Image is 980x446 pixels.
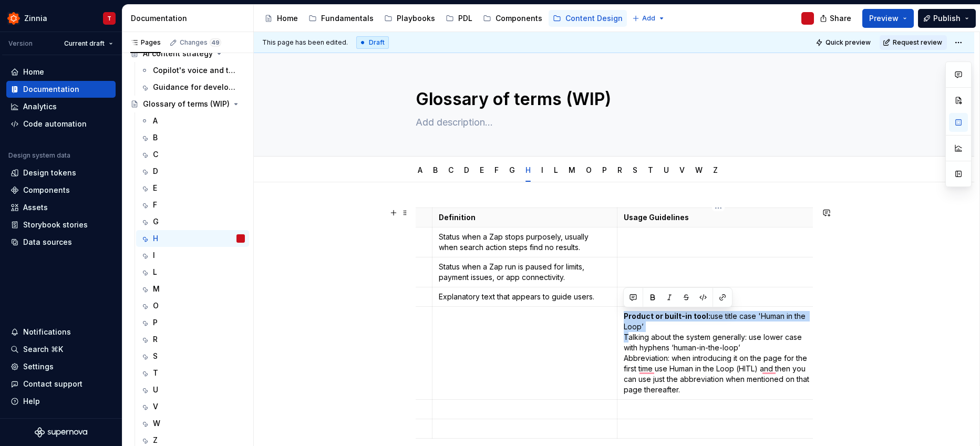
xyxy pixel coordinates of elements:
[869,13,899,24] span: Preview
[304,10,378,27] a: Fundamentals
[35,427,87,438] svg: Supernova Logo
[713,165,718,174] a: Z
[136,415,249,432] a: W
[628,159,642,181] div: S
[933,13,961,24] span: Publish
[830,13,851,24] span: Share
[153,200,157,210] div: F
[153,116,158,126] div: A
[582,159,596,181] div: O
[23,101,57,112] div: Analytics
[64,39,105,48] span: Current draft
[525,165,531,174] a: H
[598,159,611,181] div: P
[136,129,249,146] a: B
[602,165,607,174] a: P
[617,165,622,174] a: R
[153,334,158,345] div: R
[321,13,374,24] div: Fundamentals
[433,165,438,174] a: B
[675,159,689,181] div: V
[414,87,811,112] textarea: Glossary of terms (WIP)
[624,312,710,320] strong: Product or built-in tool:
[153,317,158,328] div: P
[136,247,249,264] a: I
[418,165,422,174] a: A
[59,36,118,51] button: Current draft
[6,393,116,410] button: Help
[24,13,47,24] div: Zinnia
[136,180,249,196] a: E
[136,163,249,180] a: D
[476,159,488,181] div: E
[439,212,611,223] p: Definition
[679,165,685,174] a: V
[136,381,249,398] a: U
[659,159,673,181] div: U
[107,14,111,23] div: T
[153,250,155,261] div: I
[153,284,160,294] div: M
[153,385,158,395] div: U
[153,418,160,429] div: W
[541,165,543,174] a: I
[496,13,542,24] div: Components
[7,12,20,25] img: 45b30344-6175-44f5-928b-e1fa7fb9357c.png
[509,165,515,174] a: G
[624,212,813,223] p: Usage Guidelines
[629,11,668,26] button: Add
[565,13,623,24] div: Content Design
[6,341,116,358] button: Search ⌘K
[136,79,249,96] a: Guidance for developers
[642,14,655,23] span: Add
[414,159,427,181] div: A
[23,344,63,355] div: Search ⌘K
[23,361,54,372] div: Settings
[880,35,947,50] button: Request review
[6,98,116,115] a: Analytics
[136,281,249,297] a: M
[23,396,40,407] div: Help
[812,35,875,50] button: Quick preview
[153,149,158,160] div: C
[691,159,707,181] div: W
[153,401,158,412] div: V
[153,65,240,76] div: Copilot's voice and tone
[826,38,871,47] span: Quick preview
[8,151,70,160] div: Design system data
[862,9,914,28] button: Preview
[439,292,611,302] p: Explanatory text that appears to guide users.
[439,232,611,253] p: Status when a Zap stops purposely, usually when search action steps find no results.
[554,165,558,174] a: L
[260,10,302,27] a: Home
[23,168,76,178] div: Design tokens
[709,159,722,181] div: Z
[130,38,161,47] div: Pages
[537,159,548,181] div: I
[521,159,535,181] div: H
[153,300,159,311] div: O
[480,165,484,174] a: E
[2,7,120,29] button: ZinniaT
[6,216,116,233] a: Storybook stories
[136,398,249,415] a: V
[136,230,249,247] a: H
[505,159,519,181] div: G
[569,165,575,174] a: M
[153,132,158,143] div: B
[586,165,592,174] a: O
[8,39,33,48] div: Version
[429,159,442,181] div: B
[23,84,79,95] div: Documentation
[441,10,477,27] a: PDL
[814,9,858,28] button: Share
[136,264,249,281] a: L
[380,10,439,27] a: Playbooks
[153,216,159,227] div: G
[356,36,389,49] div: Draft
[448,165,453,174] a: C
[23,202,48,213] div: Assets
[23,379,82,389] div: Contact support
[153,183,157,193] div: E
